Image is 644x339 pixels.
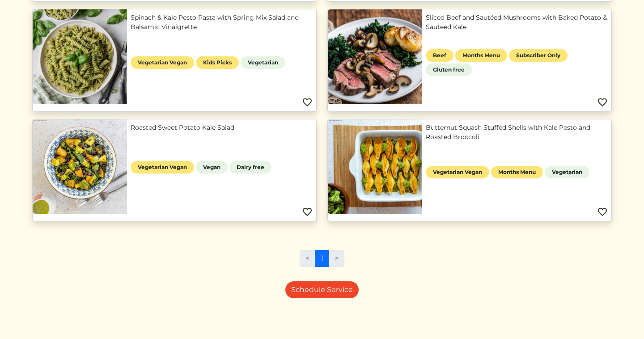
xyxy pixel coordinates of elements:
a: Roasted Sweet Potato Kale Salad [131,123,313,132]
img: Favorite menu item [302,97,313,108]
a: Schedule Service [285,281,359,298]
img: Favorite menu item [597,207,608,217]
img: Favorite menu item [302,207,313,217]
a: Spinach & Kale Pesto Pasta with Spring Mix Salad and Balsamic Vinaigrette [131,13,313,32]
a: 1 [315,250,329,267]
img: Favorite menu item [597,97,608,108]
a: Sliced Beef and Sautéed Mushrooms with Baked Potato & Sauteed Kale [426,13,608,32]
a: Butternut Squash Stuffed Shells with Kale Pesto and Roasted Broccoli [426,123,608,142]
nav: Page [300,250,344,274]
